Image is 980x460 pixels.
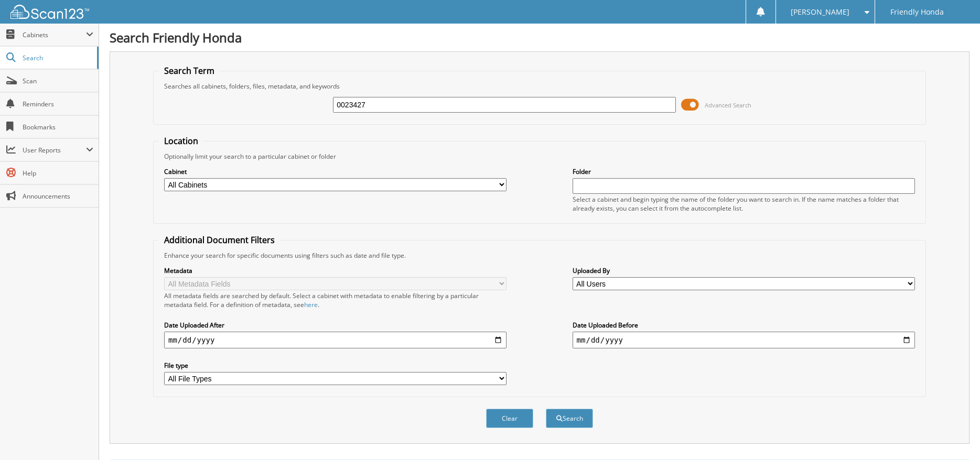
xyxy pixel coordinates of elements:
img: scan123-logo-white.svg [10,5,89,19]
label: Metadata [164,266,507,275]
a: here [304,300,318,309]
legend: Additional Document Filters [159,234,280,246]
span: Help [23,169,93,178]
button: Clear [486,409,533,428]
label: Cabinet [164,167,507,176]
span: Announcements [23,192,93,201]
span: [PERSON_NAME] [791,9,849,15]
span: Friendly Honda [890,9,944,15]
div: Select a cabinet and begin typing the name of the folder you want to search in. If the name match... [573,195,915,213]
span: User Reports [23,146,86,155]
h1: Search Friendly Honda [110,29,970,46]
span: Advanced Search [705,101,751,109]
label: Date Uploaded After [164,321,507,330]
label: Uploaded By [573,266,915,275]
div: Optionally limit your search to a particular cabinet or folder [159,152,920,161]
span: Bookmarks [23,123,93,132]
div: Enhance your search for specific documents using filters such as date and file type. [159,251,920,260]
span: Search [23,53,92,62]
label: Folder [573,167,915,176]
button: Search [546,409,593,428]
input: start [164,332,507,348]
label: Date Uploaded Before [573,321,915,330]
legend: Location [159,135,203,147]
span: Scan [23,76,93,85]
input: end [573,332,915,348]
legend: Search Term [159,65,220,76]
div: Searches all cabinets, folders, files, metadata, and keywords [159,82,920,91]
span: Cabinets [23,30,86,39]
span: Reminders [23,100,93,108]
label: File type [164,361,507,370]
div: All metadata fields are searched by default. Select a cabinet with metadata to enable filtering b... [164,291,507,309]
